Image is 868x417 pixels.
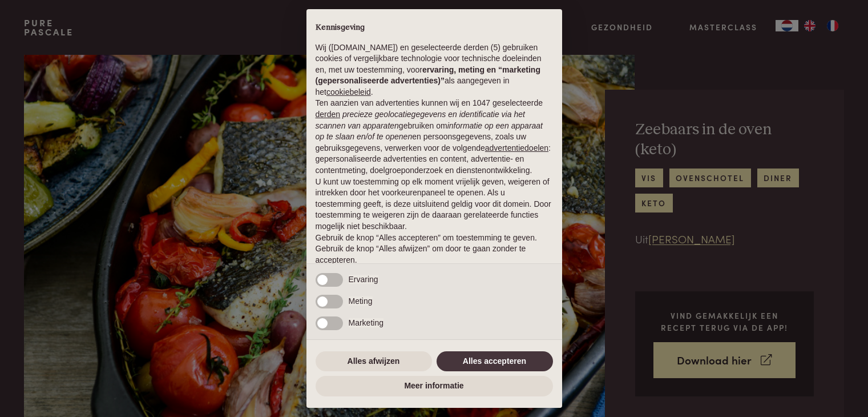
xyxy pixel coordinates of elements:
[316,65,540,86] strong: ervaring, meting en “marketing (gepersonaliseerde advertenties)”
[326,87,371,97] a: cookiebeleid
[349,296,373,306] span: Meting
[316,177,553,232] p: U kunt uw toestemming op elk moment vrijelijk geven, weigeren of intrekken door het voorkeurenpan...
[316,23,553,33] h2: Kennisgeving
[316,98,553,176] p: Ten aanzien van advertenties kunnen wij en 1047 geselecteerde gebruiken om en persoonsgegevens, z...
[316,121,543,142] em: informatie op een apparaat op te slaan en/of te openen
[316,351,432,372] button: Alles afwijzen
[316,109,341,121] button: derden
[437,351,553,372] button: Alles accepteren
[316,110,525,130] em: precieze geolocatiegegevens en identificatie via het scannen van apparaten
[316,42,553,98] p: Wij ([DOMAIN_NAME]) en geselecteerde derden (5) gebruiken cookies of vergelijkbare technologie vo...
[316,232,553,266] p: Gebruik de knop “Alles accepteren” om toestemming te geven. Gebruik de knop “Alles afwijzen” om d...
[349,275,378,284] span: Ervaring
[316,376,553,396] button: Meer informatie
[349,318,383,327] span: Marketing
[485,143,548,154] button: advertentiedoelen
